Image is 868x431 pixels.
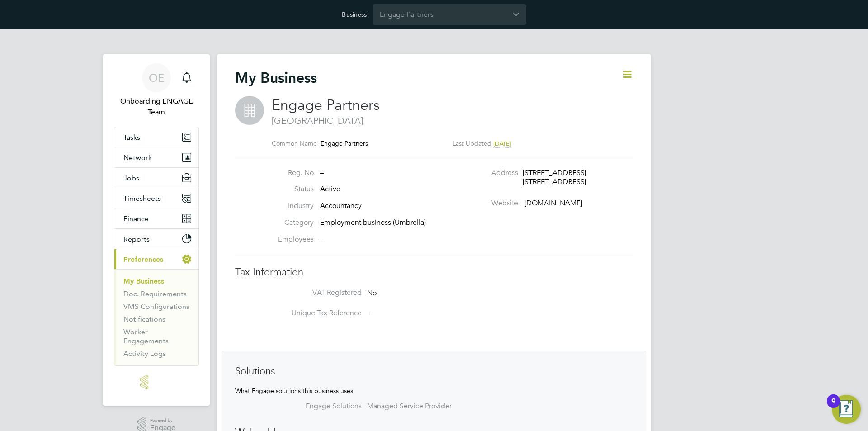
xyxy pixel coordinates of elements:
[114,249,198,269] button: Preferences
[114,63,199,118] a: OEOnboarding ENGAGE Team
[114,375,199,389] a: Go to home page
[140,375,173,389] img: engage-logo-retina.png
[235,69,317,87] h2: My Business
[264,235,314,244] label: Employees
[123,153,152,162] span: Network
[523,177,609,187] div: [STREET_ADDRESS]
[114,96,199,118] span: Onboarding ENGAGE Team
[123,315,165,323] a: Notifications
[272,139,317,147] label: Common Name
[367,289,377,298] span: No
[235,365,633,378] h3: Solutions
[271,308,362,318] label: Unique Tax Reference
[123,327,169,345] a: Worker Engagements
[453,139,491,147] label: Last Updated
[272,115,624,127] span: [GEOGRAPHIC_DATA]
[493,140,511,147] span: [DATE]
[342,10,367,19] label: Business
[367,402,519,411] label: Managed Service Provider
[523,168,609,178] div: [STREET_ADDRESS]
[442,168,518,178] label: Address
[271,402,362,411] label: Engage Solutions
[123,174,139,182] span: Jobs
[114,127,198,147] a: Tasks
[264,201,314,211] label: Industry
[320,201,362,210] span: Accountancy
[264,218,314,227] label: Category
[831,401,835,413] div: 9
[272,96,380,114] span: Engage Partners
[114,229,198,249] button: Reports
[264,185,314,194] label: Status
[369,309,371,318] span: -
[114,269,198,365] div: Preferences
[150,417,175,424] span: Powered by
[524,199,582,208] span: [DOMAIN_NAME]
[149,72,165,84] span: OE
[123,194,161,203] span: Timesheets
[114,188,198,208] button: Timesheets
[114,168,198,188] button: Jobs
[123,349,166,358] a: Activity Logs
[123,255,163,264] span: Preferences
[264,168,314,178] label: Reg. No
[321,139,368,147] span: Engage Partners
[123,289,187,298] a: Doc. Requirements
[114,147,198,167] button: Network
[123,133,140,142] span: Tasks
[442,199,518,208] label: Website
[320,218,426,227] span: Employment business (Umbrella)
[320,235,324,244] span: –
[320,168,324,177] span: –
[320,185,340,194] span: Active
[832,395,861,424] button: Open Resource Center, 9 new notifications
[123,277,164,285] a: My Business
[235,266,633,279] h3: Tax Information
[123,214,149,223] span: Finance
[114,208,198,228] button: Finance
[103,54,210,406] nav: Main navigation
[123,235,150,243] span: Reports
[123,302,189,311] a: VMS Configurations
[271,288,362,298] label: VAT Registered
[235,387,633,395] p: What Engage solutions this business uses.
